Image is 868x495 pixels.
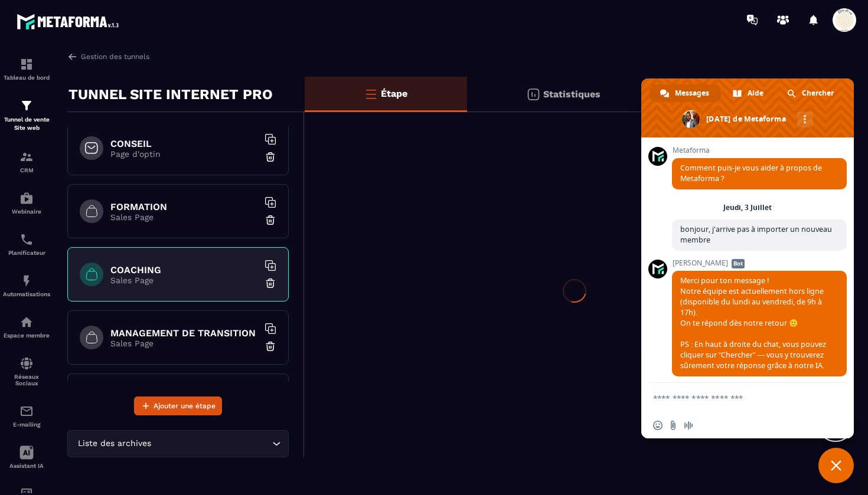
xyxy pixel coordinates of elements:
div: Aide [722,84,775,102]
img: logo [17,11,123,32]
a: formationformationCRM [3,141,50,182]
span: Insérer un emoji [653,421,663,430]
p: CRM [3,167,50,173]
p: Statistiques [543,88,601,100]
span: Bot [732,259,745,268]
a: Assistant IA [3,437,50,478]
p: Assistant IA [3,463,50,469]
img: automations [19,315,34,329]
p: Page d'optin [110,149,258,159]
p: Réseaux Sociaux [3,373,50,386]
img: trash [265,340,276,352]
div: Jeudi, 3 Juillet [723,204,772,211]
span: Aide [748,84,763,102]
span: Merci pour ton message ! Notre équipe est actuellement hors ligne (disponible du lundi au vendred... [680,276,826,371]
a: social-networksocial-networkRéseaux Sociaux [3,348,50,395]
p: Sales Page [110,276,258,285]
img: trash [265,277,276,289]
h6: COACHING [110,264,258,276]
h6: FORMATION [110,201,258,212]
img: automations [19,191,34,205]
div: Chercher [776,84,846,102]
span: bonjour, j'arrive pas à importer un nouveau membre [680,224,832,245]
p: Sales Page [110,339,258,348]
span: [PERSON_NAME] [672,259,847,267]
span: Metaforma [672,146,847,155]
div: Autres canaux [797,112,813,127]
span: Liste des archives [75,437,154,450]
textarea: Entrez votre message... [653,393,816,404]
a: automationsautomationsWebinaire [3,182,50,224]
a: formationformationTableau de bord [3,48,50,90]
div: Search for option [67,430,289,457]
div: Messages [650,84,721,102]
button: Ajouter une étape [134,396,222,415]
img: formation [19,57,34,71]
span: Comment puis-je vous aider à propos de Metaforma ? [680,163,822,183]
img: bars-o.4a397970.svg [364,87,378,101]
img: trash [265,214,276,226]
a: automationsautomationsAutomatisations [3,265,50,306]
p: Webinaire [3,208,50,215]
a: Gestion des tunnels [67,51,149,62]
p: Sales Page [110,212,258,222]
input: Search for option [154,437,269,450]
img: social-network [19,356,34,371]
span: Envoyer un fichier [668,421,678,430]
span: Chercher [802,84,834,102]
img: email [19,404,34,418]
h6: CONSEIL [110,138,258,149]
div: Fermer le chat [818,448,854,483]
p: Tableau de bord [3,74,50,81]
a: emailemailE-mailing [3,395,50,437]
h6: MANAGEMENT DE TRANSITION [110,327,258,339]
img: stats.20deebd0.svg [526,87,540,101]
p: Automatisations [3,291,50,297]
p: E-mailing [3,421,50,428]
img: automations [19,274,34,288]
img: arrow [67,51,78,62]
a: formationformationTunnel de vente Site web [3,90,50,141]
img: formation [19,99,34,113]
img: trash [265,151,276,163]
span: Messages [675,84,709,102]
p: Tunnel de vente Site web [3,116,50,132]
p: Espace membre [3,332,50,339]
span: Message audio [684,421,693,430]
img: formation [19,150,34,164]
p: Planificateur [3,250,50,256]
a: automationsautomationsEspace membre [3,306,50,348]
a: schedulerschedulerPlanificateur [3,224,50,265]
img: scheduler [19,232,34,247]
span: Ajouter une étape [154,400,216,412]
p: TUNNEL SITE INTERNET PRO [68,83,273,106]
p: Étape [381,88,407,99]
